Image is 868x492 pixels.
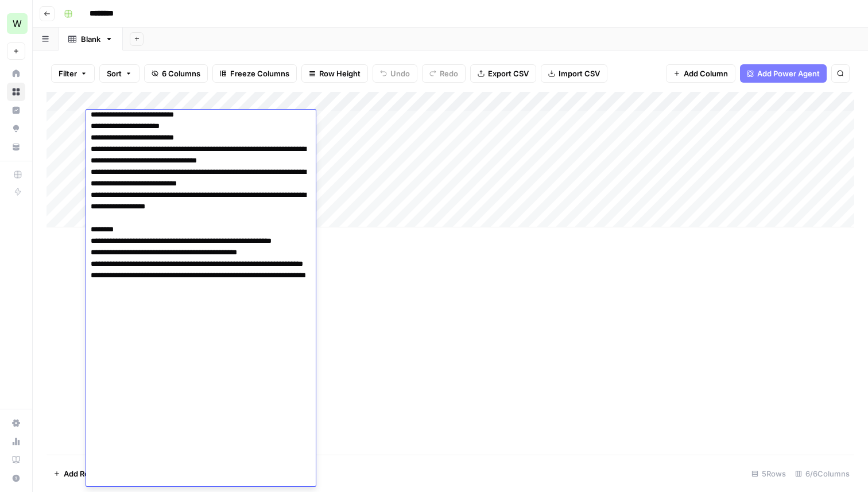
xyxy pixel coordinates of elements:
span: Add Column [684,68,728,79]
button: Add Power Agent [740,64,827,83]
a: Usage [7,432,25,451]
a: Blank [59,28,123,51]
button: Add Column [666,64,735,83]
div: 6/6 Columns [790,464,854,483]
span: Row Height [319,68,361,79]
button: Row Height [301,64,368,83]
span: Sort [107,68,122,79]
span: Undo [390,68,410,79]
span: 6 Columns [162,68,200,79]
a: Home [7,64,25,83]
button: 6 Columns [144,64,208,83]
button: Add Row [46,464,102,483]
span: Freeze Columns [230,68,289,79]
span: Filter [59,68,77,79]
button: Help + Support [7,469,25,487]
button: Sort [99,64,139,83]
button: Export CSV [470,64,536,83]
button: Filter [51,64,95,83]
span: Add Power Agent [757,68,820,79]
a: Settings [7,414,25,432]
a: Insights [7,101,25,119]
button: Undo [373,64,417,83]
button: Import CSV [541,64,607,83]
div: 5 Rows [747,464,790,483]
span: Export CSV [488,68,529,79]
button: Freeze Columns [212,64,297,83]
button: Workspace: Workspace1 [7,9,25,38]
div: Blank [81,33,100,45]
a: Your Data [7,138,25,156]
button: Redo [422,64,466,83]
span: Import CSV [559,68,600,79]
span: Redo [440,68,458,79]
span: Add Row [64,468,95,479]
a: Browse [7,83,25,101]
a: Opportunities [7,119,25,138]
a: Learning Hub [7,451,25,469]
span: W [13,17,22,30]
